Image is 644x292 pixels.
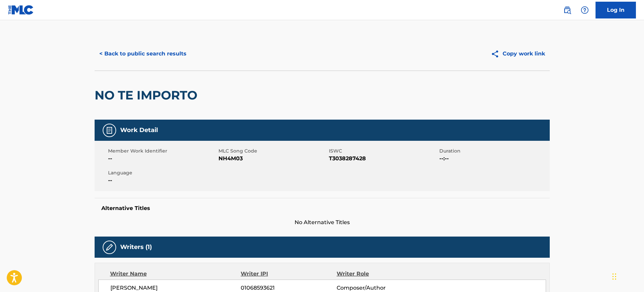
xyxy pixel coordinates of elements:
span: Composer/Author [337,284,424,292]
span: -- [108,155,217,163]
span: MLC Song Code [218,148,327,155]
span: [PERSON_NAME] [110,284,241,292]
div: Writer Name [110,270,241,278]
button: < Back to public search results [95,45,191,62]
span: -- [108,176,217,184]
div: Writer IPI [241,270,337,278]
span: Member Work Identifier [108,148,217,155]
span: No Alternative Titles [95,218,550,226]
a: Public Search [561,3,574,17]
img: search [563,6,571,14]
iframe: Chat Widget [610,260,644,292]
img: Writers [105,243,113,251]
span: T3038287428 [329,155,438,163]
span: NH4M03 [218,155,327,163]
h2: NO TE IMPORTO [95,88,201,103]
span: 01068593621 [241,284,336,292]
button: Copy work link [486,45,550,62]
div: Arrastrar [612,266,616,287]
img: Work Detail [105,126,113,134]
img: Copy work link [491,50,503,58]
a: Log In [596,2,636,18]
h5: Alternative Titles [101,205,543,212]
h5: Work Detail [120,126,158,134]
span: Duration [439,148,548,155]
div: Writer Role [337,270,424,278]
div: Help [578,3,591,17]
img: MLC Logo [8,5,34,15]
span: --:-- [439,155,548,163]
span: ISWC [329,148,438,155]
span: Language [108,169,217,176]
img: help [581,6,589,14]
div: Widget de chat [610,260,644,292]
h5: Writers (1) [120,243,152,251]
